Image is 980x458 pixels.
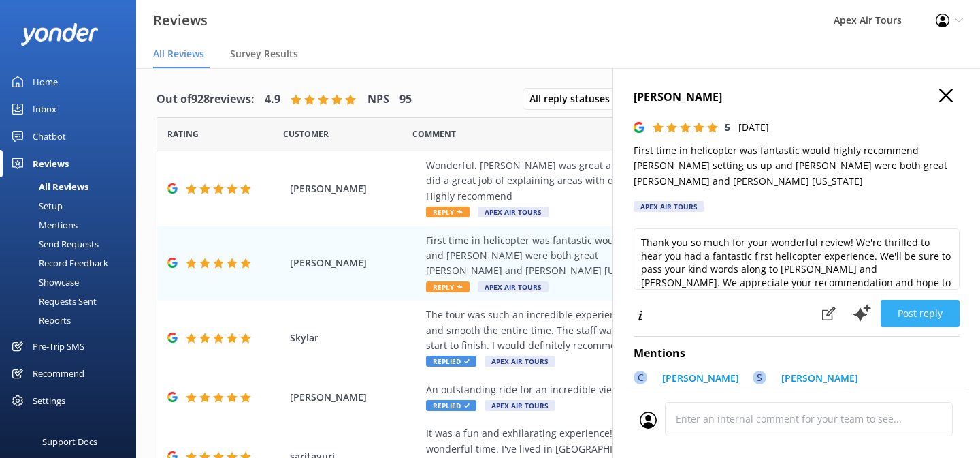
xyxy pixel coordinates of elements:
a: All Reviews [8,177,136,196]
div: Apex Air Tours [634,201,704,212]
h4: Out of 928 reviews: [157,91,255,108]
a: Setup [8,196,136,215]
span: Apex Air Tours [478,207,549,217]
span: Skylar [290,331,419,346]
h4: NPS [367,91,389,108]
a: Showcase [8,273,136,292]
div: Settings [33,387,65,414]
a: Mentions [8,215,136,234]
span: 5 [725,121,730,134]
span: Date [167,127,199,140]
a: Record Feedback [8,254,136,273]
img: yonder-white-logo.png [20,23,99,46]
span: [PERSON_NAME] [290,181,419,196]
div: First time in helicopter was fantastic would highly recommend [PERSON_NAME] setting us up and [PE... [426,233,867,279]
a: Send Requests [8,234,136,254]
span: Replied [426,356,476,367]
textarea: Thank you so much for your wonderful review! We're thrilled to hear you had a fantastic first hel... [634,228,960,290]
div: Support Docs [42,428,97,455]
span: Survey Results [230,47,298,61]
p: [PERSON_NAME] [781,371,858,386]
span: Apex Air Tours [478,281,549,292]
p: First time in helicopter was fantastic would highly recommend [PERSON_NAME] setting us up and [PE... [634,143,960,189]
div: Wonderful. [PERSON_NAME] was great and very helpful and efficient The pilot [PERSON_NAME] did a g... [426,158,867,204]
span: Date [283,127,329,140]
span: [PERSON_NAME] [290,256,419,271]
div: Inbox [33,95,56,123]
div: The tour was such an incredible experience! The views were breathtaking and the ride felt safe an... [426,307,867,353]
span: All reply statuses [529,91,618,106]
div: Send Requests [8,234,99,254]
div: Pre-Trip SMS [33,333,84,360]
span: All Reviews [153,47,204,61]
div: Mentions [8,215,78,234]
h4: [PERSON_NAME] [634,89,960,106]
span: Replied [426,400,476,411]
div: Chatbot [33,123,66,150]
h3: Reviews [153,10,208,31]
a: [PERSON_NAME] [774,371,858,389]
a: [PERSON_NAME] [655,371,739,389]
div: S [753,371,766,384]
span: Reply [426,281,470,292]
a: Reports [8,311,136,330]
span: Apex Air Tours [485,400,555,411]
button: Close [939,89,953,104]
span: Question [412,127,456,140]
span: [PERSON_NAME] [290,390,419,405]
img: user_profile.svg [640,412,657,429]
div: Reports [8,311,71,330]
button: Post reply [881,300,960,327]
div: Setup [8,196,63,215]
div: Showcase [8,273,79,292]
span: Reply [426,207,470,217]
a: Requests Sent [8,292,136,311]
div: Recommend [33,360,84,387]
p: [DATE] [738,120,769,135]
h4: Mentions [634,345,960,363]
h4: 4.9 [265,91,280,108]
div: C [634,371,647,384]
div: Requests Sent [8,292,97,311]
p: [PERSON_NAME] [662,371,739,386]
div: All Reviews [8,177,88,196]
div: Record Feedback [8,254,108,273]
div: Reviews [33,150,69,177]
span: Apex Air Tours [485,356,555,367]
h4: 95 [399,91,412,108]
div: Home [33,68,58,95]
div: An outstanding ride for an incredible view of Sedona and the surrounding rock formations! [426,382,867,397]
